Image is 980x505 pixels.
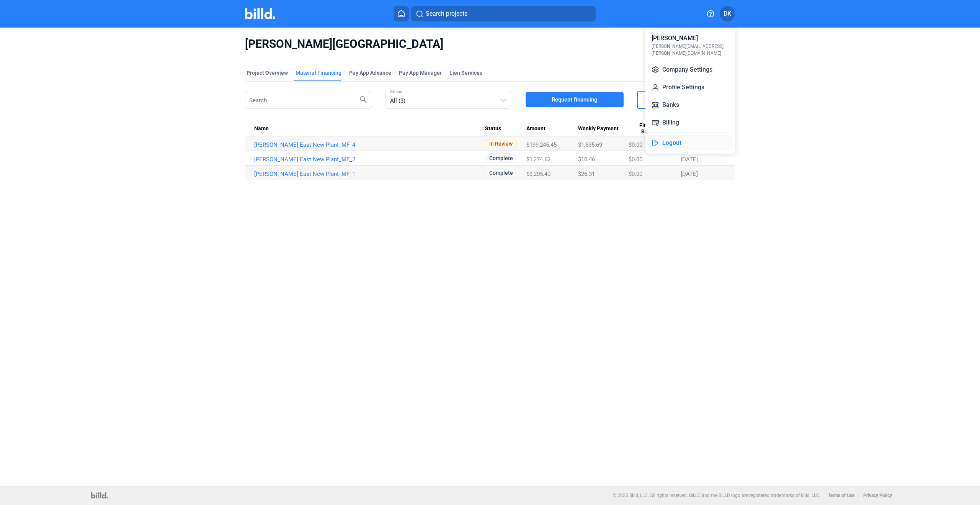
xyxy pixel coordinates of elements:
[648,80,732,95] button: Profile Settings
[648,62,732,77] button: Company Settings
[648,135,732,151] button: Logout
[648,97,732,113] button: Banks
[652,43,729,57] div: [PERSON_NAME][EMAIL_ADDRESS][PERSON_NAME][DOMAIN_NAME]
[652,34,698,43] div: [PERSON_NAME]
[648,115,732,130] button: Billing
